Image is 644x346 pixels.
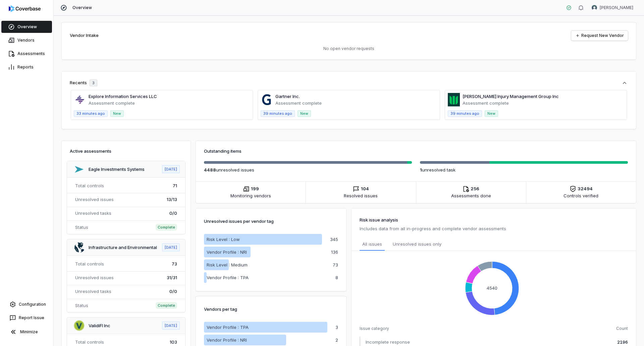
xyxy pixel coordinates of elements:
[393,241,441,248] span: Unresolved issues only
[92,81,95,86] span: 3
[3,298,51,310] a: Configuration
[275,94,300,99] a: Gartner Inc.
[331,250,338,254] p: 136
[366,339,410,345] span: Incomplete response
[72,5,92,10] span: Overview
[89,166,145,172] a: Eagle Investments Systems
[1,48,52,60] a: Assessments
[204,304,237,314] p: Vendors per tag
[70,46,628,51] p: No open vendor requests
[361,186,369,192] span: 104
[207,249,247,255] p: Vendor Profile : NRI
[330,237,338,242] p: 345
[70,80,97,86] div: Recents
[204,166,412,173] p: unresolved issue s
[471,186,479,192] span: 256
[335,276,338,280] p: 8
[360,225,628,233] p: Includes data from all in-progress and complete vendor assessments
[9,5,41,12] img: logo-D7KZi-bG.svg
[89,323,110,328] a: ValidiFI Inc
[360,326,389,331] span: Issue category
[578,186,593,192] span: 32494
[588,3,637,13] button: Nic Weilbacher avatar[PERSON_NAME]
[89,245,157,250] a: Infrastructure and Environmental
[70,148,182,154] h3: Active assessments
[335,325,338,330] p: 3
[344,192,378,199] span: Resolved issues
[204,148,628,154] h3: Outstanding items
[207,324,249,331] p: Vendor Profile : TPA
[600,5,633,10] span: [PERSON_NAME]
[207,274,249,281] p: Vendor Profile : TPA
[204,216,274,226] p: Unresolved issues per vendor tag
[230,192,271,199] span: Monitoring vendors
[1,34,52,46] a: Vendors
[592,5,597,10] img: Nic Weilbacher avatar
[420,167,422,172] span: 1
[89,94,157,99] a: Explore Information Services LLC
[617,339,628,345] span: 2196
[70,80,628,86] button: Recents3
[3,325,51,339] button: Minimize
[1,21,52,33] a: Overview
[563,192,598,199] span: Controls verified
[487,285,497,291] text: 4540
[1,61,52,73] a: Reports
[362,241,382,247] span: All issues
[420,166,628,173] p: unresolved task
[251,186,259,192] span: 199
[571,31,628,41] a: Request New Vendor
[451,192,491,199] span: Assessments done
[335,338,338,342] p: 2
[207,236,240,243] p: Risk Level : Low
[360,216,628,223] h3: Risk issue analysis
[616,326,628,331] span: Count
[3,312,51,324] button: Report Issue
[207,261,248,268] p: Risk Level : Medium
[463,94,559,99] a: [PERSON_NAME] Injury Management Group Inc
[204,167,216,172] span: 4488
[70,32,99,39] h2: Vendor Intake
[207,337,247,343] p: Vendor Profile : NRI
[333,263,338,267] p: 73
